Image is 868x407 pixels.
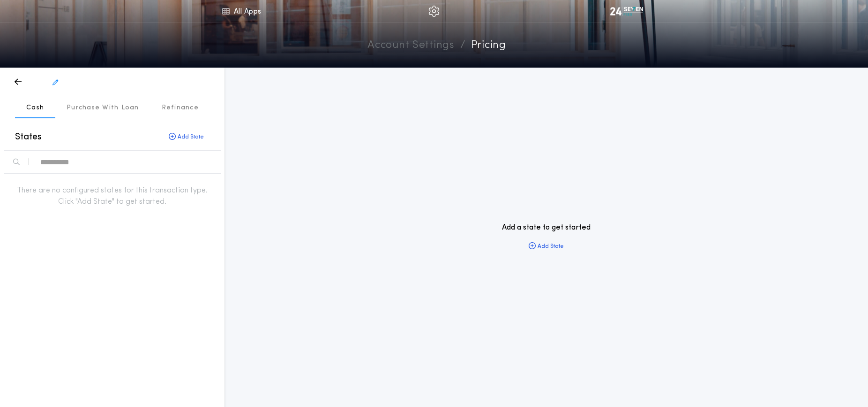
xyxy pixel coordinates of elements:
[471,38,506,54] a: pricing
[26,103,44,113] p: Cash
[460,38,465,54] p: /
[502,222,591,233] p: Add a state to get started
[521,239,571,254] button: Add State
[161,130,211,145] button: Add State
[67,103,139,113] p: Purchase With Loan
[367,38,454,54] a: Account Settings
[162,103,199,113] p: Refinance
[9,185,215,207] p: There are no configured states for this transaction type. Click "Add State" to get started.
[610,7,643,16] img: vs-icon
[428,6,440,17] img: img
[15,131,42,144] p: States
